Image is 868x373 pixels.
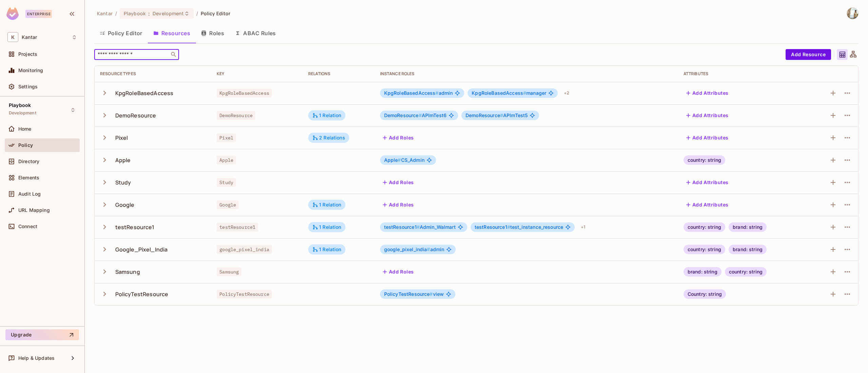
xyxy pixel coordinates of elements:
div: Apple [115,156,131,164]
span: # [430,291,433,297]
div: Enterprise [25,10,52,18]
span: view [384,291,444,297]
span: Settings [18,84,38,89]
span: KpgRoleBasedAccess [217,89,272,97]
span: test_instance_resource [475,224,563,230]
span: KpgRoleBasedAccess [472,90,526,96]
span: K [7,32,18,42]
span: # [507,224,510,230]
div: 1 Relation [312,246,341,253]
span: DemoResource [217,111,255,120]
div: Country: string [684,289,726,299]
div: 1 Relation [312,202,341,208]
button: Policy Editor [94,25,148,42]
li: / [196,10,198,17]
span: PolicyTestResource [217,290,272,299]
span: testResource1 [384,224,420,230]
div: brand: string [729,222,767,232]
button: ABAC Rules [230,25,281,42]
span: Projects [18,51,37,57]
img: Spoorthy D Gopalagowda [847,8,858,19]
span: Policy [18,142,33,148]
span: Pixel [217,133,236,142]
div: + 2 [561,88,572,98]
span: DemoResource [466,112,503,118]
button: Add Attributes [684,88,731,98]
span: DemoResource [384,112,422,118]
li: / [115,10,117,17]
span: Elements [18,175,39,180]
span: KpgRoleBasedAccess [384,90,439,96]
span: testResource1 [217,223,258,232]
div: 1 Relation [312,224,341,230]
span: Playbook [124,10,145,17]
span: manager [472,90,546,96]
div: country: string [684,222,725,232]
div: testResource1 [115,223,155,231]
span: testResource1 [475,224,510,230]
div: DemoResource [115,112,156,119]
div: country: string [725,267,767,277]
div: 1 Relation [312,112,341,118]
span: admin [384,90,453,96]
span: Playbook [9,103,31,108]
div: Resource Types [100,71,206,76]
button: Add Roles [380,177,417,188]
span: Apple [384,157,401,163]
div: brand: string [729,245,767,254]
span: # [398,157,401,163]
span: google_pixel_india [217,245,272,254]
span: Home [18,126,32,132]
button: Add Resource [786,49,831,60]
span: # [427,246,430,252]
div: Samsung [115,268,140,276]
span: # [500,112,503,118]
span: admin [384,247,445,252]
div: Study [115,179,131,186]
span: Directory [18,159,39,164]
span: URL Mapping [18,207,50,213]
span: Samsung [217,267,241,276]
div: Key [217,71,297,76]
span: google_pixel_india [384,246,430,252]
span: Policy Editor [201,10,231,17]
span: CS_Admin [384,157,425,163]
span: Apple [217,156,236,164]
div: KpgRoleBasedAccess [115,89,174,97]
div: country: string [684,155,725,165]
div: Relations [308,71,369,76]
span: # [417,224,420,230]
button: Add Roles [380,199,417,210]
button: Add Attributes [684,199,731,210]
div: Pixel [115,134,128,141]
span: Audit Log [18,191,41,197]
span: Monitoring [18,68,43,73]
span: Development [9,110,36,116]
span: APImTest6 [384,113,447,118]
div: + 1 [578,222,588,233]
span: Development [153,10,184,17]
span: Connect [18,224,37,229]
span: PolicyTestResource [384,291,433,297]
button: Upgrade [5,329,79,340]
div: Google [115,201,135,209]
button: Add Attributes [684,110,731,121]
div: PolicyTestResource [115,290,169,298]
div: 2 Relations [312,135,345,141]
div: Instance roles [380,71,673,76]
button: Add Attributes [684,177,731,188]
span: Workspace: Kantar [22,35,37,40]
span: Google [217,200,239,209]
span: the active workspace [97,10,113,17]
button: Add Roles [380,132,417,143]
span: Study [217,178,236,187]
span: : [148,11,150,16]
div: brand: string [684,267,722,277]
span: APImTest5 [466,113,528,118]
button: Add Roles [380,266,417,277]
button: Roles [196,25,230,42]
div: Attributes [684,71,803,76]
span: Help & Updates [18,355,55,361]
span: Admin_Walmart [384,224,456,230]
button: Add Attributes [684,132,731,143]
